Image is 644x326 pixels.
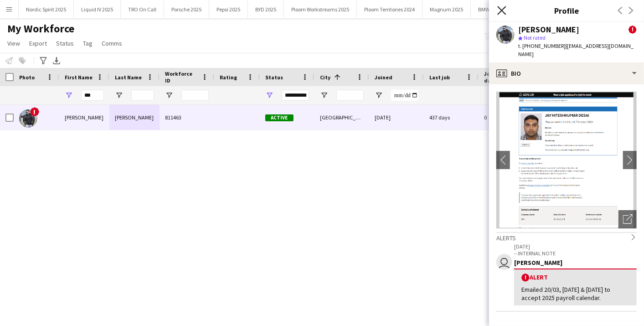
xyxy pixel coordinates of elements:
[160,105,214,130] div: 811463
[265,91,273,99] button: Open Filter Menu
[489,5,644,16] h3: Profile
[265,74,283,81] span: Status
[391,90,418,101] input: Joined Filter Input
[484,70,521,84] span: Jobs (last 90 days)
[424,105,479,130] div: 437 days
[369,105,424,130] div: [DATE]
[121,0,164,18] button: TRO On Call
[209,0,248,18] button: Pepsi 2025
[98,37,126,49] a: Comms
[629,26,637,34] span: !
[7,22,74,36] span: My Workforce
[496,92,637,228] img: Crew avatar or photo
[429,74,450,81] span: Last job
[83,39,93,47] span: Tag
[79,37,96,49] a: Tag
[74,0,121,18] button: Liquid IV 2025
[26,37,51,49] a: Export
[38,55,49,66] app-action-btn: Advanced filters
[357,0,422,18] button: Ploom Territories 2024
[4,37,24,49] a: View
[52,37,77,49] a: Status
[7,39,20,47] span: View
[102,39,122,47] span: Comms
[518,42,634,57] span: | [EMAIL_ADDRESS][DOMAIN_NAME]
[320,74,330,81] span: City
[514,250,637,257] p: – INTERNAL NOTE
[59,105,109,130] div: [PERSON_NAME]
[521,274,530,282] span: !
[165,70,198,84] span: Workforce ID
[56,39,74,47] span: Status
[131,90,154,101] input: Last Name Filter Input
[518,42,566,49] span: t. [PHONE_NUMBER]
[514,243,637,250] p: [DATE]
[496,232,637,242] div: Alerts
[479,105,538,130] div: 0
[248,0,284,18] button: BYD 2025
[115,74,142,81] span: Last Name
[422,0,471,18] button: Magnum 2025
[320,91,328,99] button: Open Filter Menu
[30,107,39,116] span: !
[19,74,35,81] span: Photo
[489,62,644,84] div: Bio
[165,91,173,99] button: Open Filter Menu
[524,34,546,41] span: Not rated
[336,90,364,101] input: City Filter Input
[220,74,237,81] span: Rating
[65,91,73,99] button: Open Filter Menu
[65,74,93,81] span: First Name
[375,91,383,99] button: Open Filter Menu
[375,74,392,81] span: Joined
[518,26,579,34] div: [PERSON_NAME]
[181,90,209,101] input: Workforce ID Filter Input
[115,91,123,99] button: Open Filter Menu
[51,55,62,66] app-action-btn: Export XLSX
[81,90,104,101] input: First Name Filter Input
[471,0,509,18] button: BMW 2025
[521,273,629,282] div: Alert
[164,0,209,18] button: Porsche 2025
[29,39,47,47] span: Export
[19,109,37,128] img: Jay Desai
[514,259,637,267] div: [PERSON_NAME]
[109,105,160,130] div: [PERSON_NAME]
[314,105,369,130] div: [GEOGRAPHIC_DATA]
[618,210,637,228] div: Open photos pop-in
[521,285,629,302] div: Emailed 20/03, [DATE] & [DATE] to accept 2025 payroll calendar.
[265,114,294,121] span: Active
[19,0,74,18] button: Nordic Spirit 2025
[284,0,357,18] button: Ploom Workstreams 2025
